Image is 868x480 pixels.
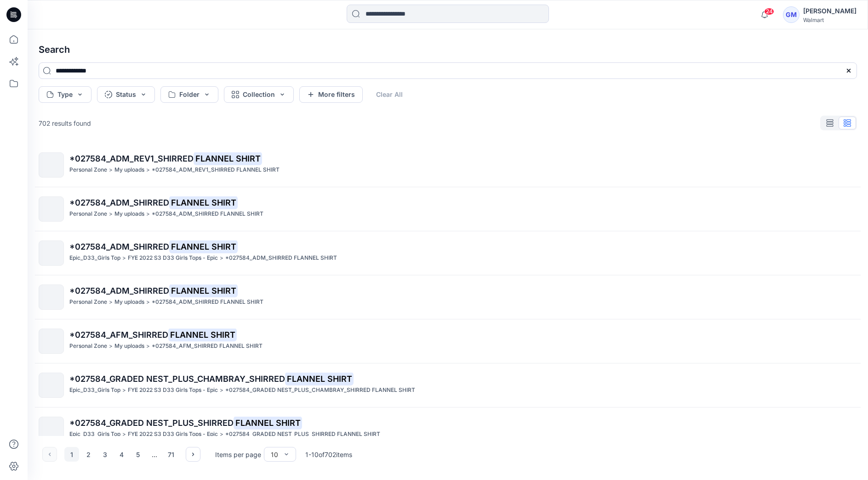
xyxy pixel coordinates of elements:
a: *027584_ADM_REV1_SHIRREDFLANNEL SHIRTPersonal Zone>My uploads>*027584_ADM_REV1_SHIRRED FLANNEL SHIRT [33,147,862,183]
a: *027584_ADM_SHIRREDFLANNEL SHIRTEpic_D33_Girls Top>FYE 2022 S3 D33 Girls Tops - Epic>*027584_ADM_... [33,235,862,271]
span: 24 [764,8,774,15]
button: 4 [114,447,129,462]
p: *027584_GRADED NEST_PLUS_CHAMBRAY_SHIRRED FLANNEL SHIRT [225,385,415,395]
p: Personal Zone [69,297,107,307]
span: *027584_ADM_REV1_SHIRRED [69,154,194,163]
a: *027584_ADM_SHIRREDFLANNEL SHIRTPersonal Zone>My uploads>*027584_ADM_SHIRRED FLANNEL SHIRT [33,279,862,315]
p: *027584_ADM_SHIRRED FLANNEL SHIRT [152,297,263,307]
p: Epic_D33_Girls Top [69,385,120,395]
mark: FLANNEL SHIRT [285,372,354,385]
p: 1 - 10 of 702 items [305,450,352,459]
button: 1 [64,447,79,462]
button: 3 [97,447,112,462]
button: 71 [164,447,178,462]
p: > [122,253,126,263]
span: *027584_ADM_SHIRRED [69,286,169,296]
p: My uploads [114,165,144,175]
p: > [146,341,150,351]
button: Type [39,86,91,103]
p: My uploads [114,297,144,307]
p: > [146,297,150,307]
div: Walmart [803,17,857,23]
p: > [109,297,113,307]
p: > [122,430,126,439]
p: *027584_GRADED NEST_PLUS_SHIRRED FLANNEL SHIRT [225,430,380,439]
span: *027584_GRADED NEST_PLUS_SHIRRED [69,418,234,428]
p: > [146,165,150,175]
a: *027584_GRADED NEST_PLUS_CHAMBRAY_SHIRREDFLANNEL SHIRTEpic_D33_Girls Top>FYE 2022 S3 D33 Girls To... [33,367,862,403]
button: 5 [131,447,145,462]
a: *027584_GRADED NEST_PLUS_SHIRREDFLANNEL SHIRTEpic_D33_Girls Top>FYE 2022 S3 D33 Girls Tops - Epic... [33,411,862,447]
p: Personal Zone [69,165,107,175]
button: 2 [81,447,96,462]
a: *027584_ADM_SHIRREDFLANNEL SHIRTPersonal Zone>My uploads>*027584_ADM_SHIRRED FLANNEL SHIRT [33,191,862,227]
span: *027584_ADM_SHIRRED [69,242,169,251]
p: *027584_ADM_SHIRRED FLANNEL SHIRT [225,253,337,263]
mark: FLANNEL SHIRT [169,196,238,209]
p: Personal Zone [69,209,107,219]
p: *027584_ADM_SHIRRED FLANNEL SHIRT [152,209,263,219]
span: *027584_ADM_SHIRRED [69,198,169,207]
p: My uploads [114,341,144,351]
mark: FLANNEL SHIRT [169,284,238,297]
p: Epic_D33_Girls Top [69,253,120,263]
p: *027584_ADM_REV1_SHIRRED FLANNEL SHIRT [152,165,280,175]
div: GM [783,6,799,23]
h4: Search [31,37,864,62]
span: *027584_AFM_SHIRRED [69,330,168,340]
p: 702 results found [39,118,91,128]
p: > [220,385,223,395]
p: *027584_AFM_SHIRRED FLANNEL SHIRT [152,341,263,351]
div: [PERSON_NAME] [803,6,857,17]
mark: FLANNEL SHIRT [168,328,237,341]
p: FYE 2022 S3 D33 Girls Tops - Epic [128,253,218,263]
p: > [220,253,223,263]
div: 10 [271,450,278,459]
p: Items per page [215,450,261,459]
p: FYE 2022 S3 D33 Girls Tops - Epic [128,430,218,439]
mark: FLANNEL SHIRT [169,240,238,253]
p: > [109,209,113,219]
div: ... [147,447,162,462]
p: Personal Zone [69,341,107,351]
p: My uploads [114,209,144,219]
button: More filters [299,86,363,103]
p: > [122,385,126,395]
p: > [109,165,113,175]
mark: FLANNEL SHIRT [234,416,302,429]
a: *027584_AFM_SHIRREDFLANNEL SHIRTPersonal Zone>My uploads>*027584_AFM_SHIRRED FLANNEL SHIRT [33,323,862,359]
button: Status [97,86,155,103]
button: Folder [160,86,218,103]
button: Collection [224,86,294,103]
mark: FLANNEL SHIRT [194,152,262,165]
p: > [220,430,223,439]
p: > [146,209,150,219]
p: Epic_D33_Girls Top [69,430,120,439]
span: *027584_GRADED NEST_PLUS_CHAMBRAY_SHIRRED [69,374,285,384]
p: > [109,341,113,351]
p: FYE 2022 S3 D33 Girls Tops - Epic [128,385,218,395]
